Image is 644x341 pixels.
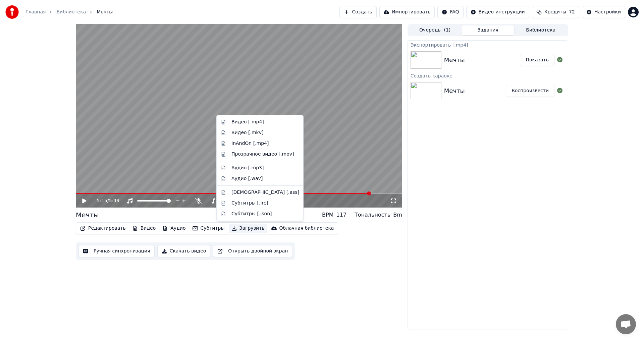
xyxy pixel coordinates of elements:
button: Редактировать [77,224,128,233]
div: Видео [.mp4] [231,119,264,125]
div: Открытый чат [616,314,636,334]
button: Импортировать [379,6,435,18]
div: Создать караоке [408,71,568,79]
div: [DEMOGRAPHIC_DATA] [.ass] [231,189,299,196]
a: Главная [25,9,46,15]
button: Скачать видео [157,245,211,257]
div: Мечты [444,55,465,65]
div: Видео [.mkv] [231,129,263,136]
span: 5:49 [109,197,119,204]
button: FAQ [437,6,463,18]
span: ( 1 ) [444,27,450,34]
nav: breadcrumb [25,9,113,15]
button: Видео [130,224,159,233]
button: Видео-инструкции [466,6,529,18]
button: Ручная синхронизация [78,245,155,257]
div: Аудио [.mp3] [231,165,264,171]
div: Облачная библиотека [279,225,334,232]
div: Аудио [.wav] [231,175,263,182]
button: Кредиты72 [532,6,579,18]
button: Открыть двойной экран [213,245,292,257]
a: Библиотека [56,9,86,15]
div: Прозрачное видео [.mov] [231,151,294,158]
span: 5:15 [97,197,107,204]
button: Очередь [409,25,462,35]
button: Задания [462,25,515,35]
div: Тональность [355,211,390,219]
button: Создать [339,6,376,18]
div: Экспортировать [.mp4] [408,41,568,49]
div: 117 [336,211,346,219]
div: Мечты [444,86,465,96]
span: Кредиты [544,9,566,15]
span: Мечты [97,9,113,15]
div: BPM [322,211,333,219]
button: Показать [520,54,554,66]
div: / [97,197,113,204]
span: 72 [569,9,575,15]
div: Мечты [76,210,99,220]
div: Субтитры [.lrc] [231,200,268,207]
button: Аудио [160,224,188,233]
button: Загрузить [229,224,267,233]
div: Настройки [594,9,621,15]
img: youka [5,5,19,19]
button: Воспроизвести [506,85,554,97]
div: Bm [393,211,402,219]
button: Библиотека [514,25,567,35]
div: Субтитры [.json] [231,211,272,217]
button: Субтитры [190,224,227,233]
button: Настройки [582,6,625,18]
div: InAndOn [.mp4] [231,140,269,147]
